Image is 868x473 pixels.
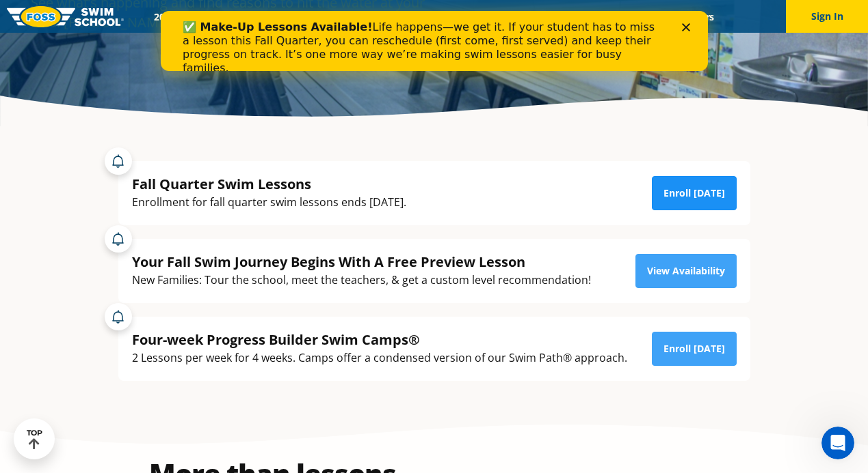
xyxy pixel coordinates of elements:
div: 2 Lessons per week for 4 weeks. Camps offer a condensed version of our Swim Path® approach. [132,349,627,367]
div: Your Fall Swim Journey Begins With A Free Preview Lesson [132,253,591,271]
a: Schools [228,10,285,23]
div: New Families: Tour the school, meet the teachers, & get a custom level recommendation! [132,271,591,289]
div: Life happens—we get it. If your student has to miss a lesson this Fall Quarter, you can reschedul... [22,10,503,64]
iframe: Intercom live chat banner [161,11,708,71]
a: Swim Path® Program [285,10,405,23]
a: Enroll [DATE] [652,176,737,210]
b: ✅ Make-Up Lessons Available! [22,10,211,23]
div: TOP [27,429,42,450]
img: FOSS Swim School Logo [7,6,124,27]
a: 2025 Calendar [142,10,228,23]
a: Swim Like [PERSON_NAME] [482,10,627,23]
iframe: Intercom live chat [821,427,854,459]
a: Blog [626,10,669,23]
div: Fall Quarter Swim Lessons [132,175,406,193]
a: Careers [669,10,726,23]
div: Four-week Progress Builder Swim Camps® [132,330,627,349]
a: About FOSS [405,10,482,23]
a: View Availability [635,254,737,288]
div: Close [521,12,535,20]
div: Enrollment for fall quarter swim lessons ends [DATE]. [132,193,406,212]
a: Enroll [DATE] [652,332,737,366]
